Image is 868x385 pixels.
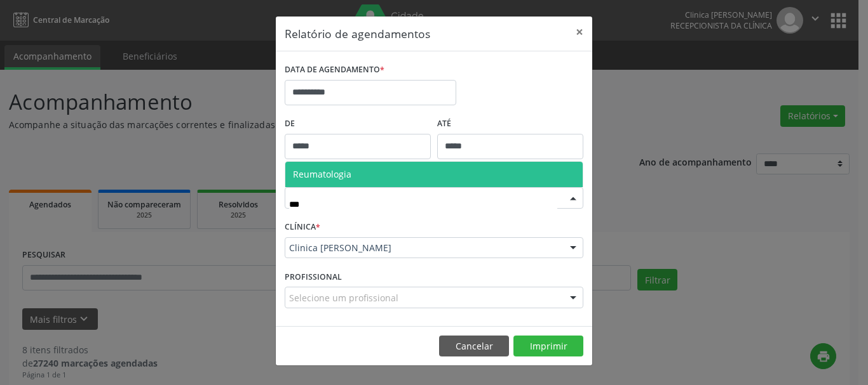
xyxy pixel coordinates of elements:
span: Selecione um profissional [289,291,398,304]
span: Reumatologia [293,168,351,180]
span: Clinica [PERSON_NAME] [289,242,557,254]
label: ATÉ [437,114,583,134]
label: De [285,114,431,134]
label: CLÍNICA [285,218,320,237]
label: PROFISSIONAL [285,267,342,287]
label: DATA DE AGENDAMENTO [285,60,384,80]
button: Imprimir [513,336,583,357]
button: Close [567,16,592,48]
h5: Relatório de agendamentos [285,25,430,42]
button: Cancelar [439,336,509,357]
